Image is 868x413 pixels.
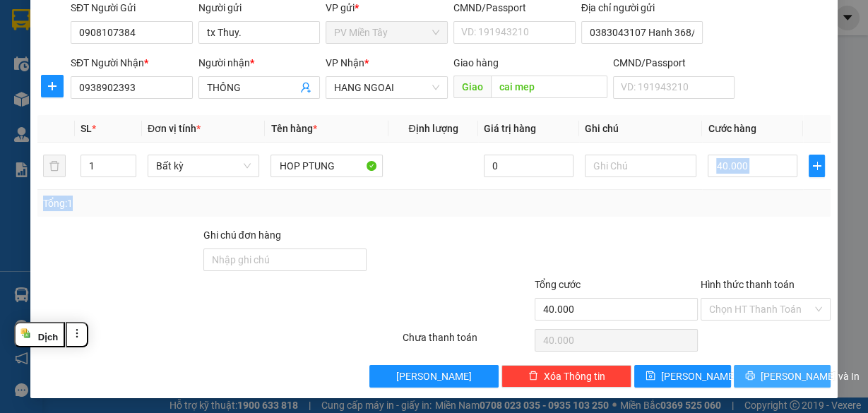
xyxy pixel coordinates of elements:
label: Ghi chú đơn hàng [203,229,281,241]
span: user-add [300,82,311,93]
input: Ghi Chú [585,155,697,177]
div: Chưa thanh toán [401,330,534,354]
span: HANG NGOAI [334,77,439,98]
span: [PERSON_NAME] [661,369,737,384]
span: Nhận: [121,13,154,28]
span: Giao hàng [453,57,499,68]
span: plus [809,160,824,172]
div: 0772999678 [12,83,111,100]
span: save [646,371,655,382]
div: 0908107384 [12,63,111,83]
div: Người nhận [198,55,321,71]
span: [PERSON_NAME] [121,81,282,106]
button: delete [43,155,66,177]
span: Giao [453,76,491,98]
div: tx Thuy. [12,46,111,63]
div: SĐT Người Nhận [71,55,193,71]
button: deleteXóa Thông tin [501,365,631,388]
div: 0787958917 [121,46,282,66]
div: HANG NGOAI [121,12,282,29]
span: SL [81,123,92,134]
div: CMND/Passport [613,55,735,71]
span: VP Nhận [326,57,364,68]
span: Tên hàng [270,123,316,134]
button: plus [41,75,64,97]
span: Giá trị hàng [484,123,536,134]
span: plus [42,80,63,92]
span: printer [745,371,755,382]
span: Đơn vị tính [148,123,201,134]
button: [PERSON_NAME] [369,365,499,388]
span: [PERSON_NAME] [396,369,472,384]
span: Định lượng [408,123,458,134]
button: save[PERSON_NAME] [634,365,731,388]
span: [PERSON_NAME] và In [761,369,860,384]
input: VD: Bàn, Ghế [270,155,383,177]
input: Dọc đường [491,76,607,98]
button: printer[PERSON_NAME] và In [734,365,831,388]
input: Địa chỉ của người gửi [581,21,703,44]
label: Hình thức thanh toán [701,279,795,290]
span: Tổng cước [535,279,581,290]
div: PV Miền Tây [12,12,111,46]
span: delete [528,371,538,382]
span: DĐ: [121,66,141,80]
span: Bất kỳ [156,155,251,176]
input: Ghi chú đơn hàng [203,249,367,271]
span: Cước hàng [708,123,756,134]
span: Gửi: [12,13,34,28]
span: PV Miền Tây [334,22,439,43]
div: Tổng: 1 [43,196,336,211]
input: 0 [484,155,573,177]
th: Ghi chú [579,115,703,143]
div: Tin [121,29,282,46]
span: Xóa Thông tin [544,369,605,384]
button: plus [809,155,825,177]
